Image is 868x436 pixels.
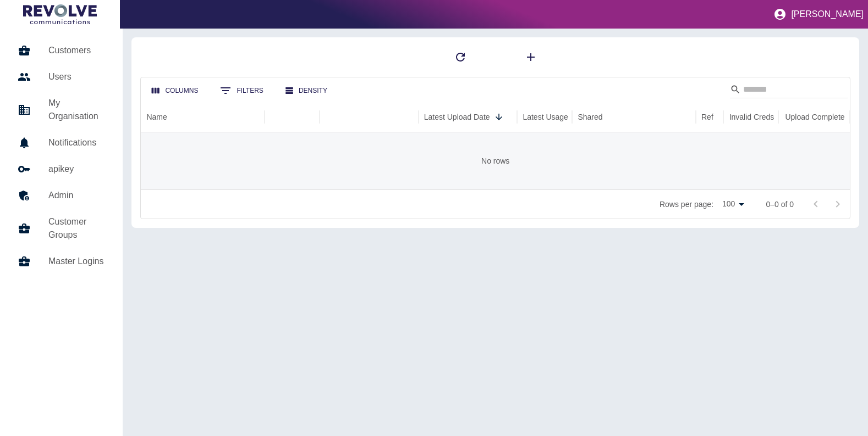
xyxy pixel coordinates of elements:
[48,136,105,149] h5: Notifications
[23,4,97,24] img: Logo
[9,64,114,90] a: Users
[146,113,167,121] div: Name
[141,132,850,189] div: No rows
[766,199,794,210] p: 0–0 of 0
[48,163,105,176] h5: apikey
[791,9,864,19] p: [PERSON_NAME]
[523,113,568,121] div: Latest Usage
[701,113,713,121] div: Ref
[660,199,713,210] p: Rows per page:
[785,113,844,121] div: Upload Complete
[143,81,207,101] button: Select columns
[729,113,774,121] div: Invalid Creds
[9,209,114,248] a: Customer Groups
[48,97,105,123] h5: My Organisation
[277,81,336,101] button: Density
[9,90,114,130] a: My Organisation
[9,156,114,182] a: apikey
[9,248,114,275] a: Master Logins
[48,189,105,202] h5: Admin
[211,80,272,102] button: Show filters
[48,215,105,242] h5: Customer Groups
[9,37,114,64] a: Customers
[9,182,114,209] a: Admin
[491,109,507,125] button: Sort
[48,255,105,268] h5: Master Logins
[9,130,114,156] a: Notifications
[424,113,490,121] div: Latest Upload Date
[578,113,602,121] div: Shared
[730,81,848,100] div: Search
[48,70,105,83] h5: Users
[769,3,868,25] button: [PERSON_NAME]
[48,44,105,57] h5: Customers
[718,196,748,212] div: 100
